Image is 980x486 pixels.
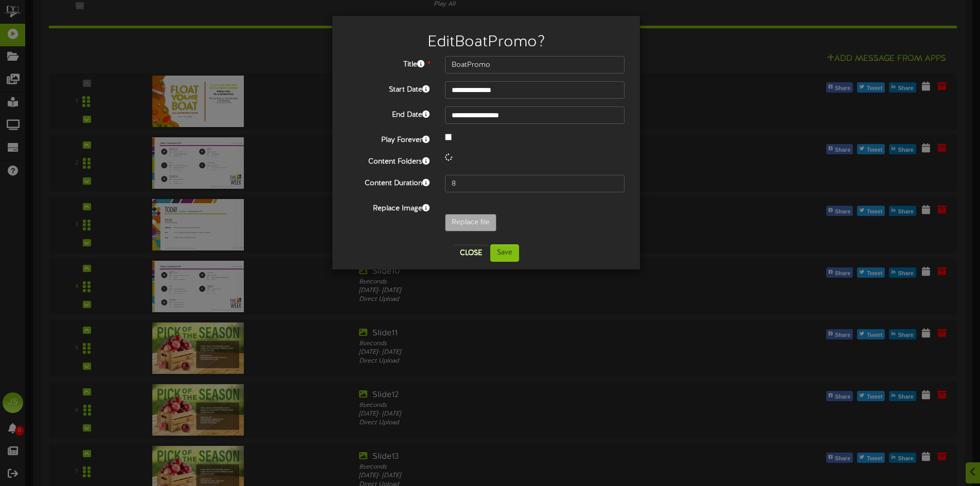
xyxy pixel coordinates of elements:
label: End Date [340,106,437,120]
h2: Edit BoatPromo ? [348,34,625,51]
label: Title [340,56,437,70]
input: Title [445,56,625,74]
input: 15 [445,175,625,192]
button: Save [490,244,519,262]
label: Replace Image [340,200,437,214]
label: Content Duration [340,175,437,189]
label: Play Forever [340,132,437,146]
label: Content Folders [340,153,437,167]
label: Start Date [340,81,437,95]
button: Close [454,245,488,261]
